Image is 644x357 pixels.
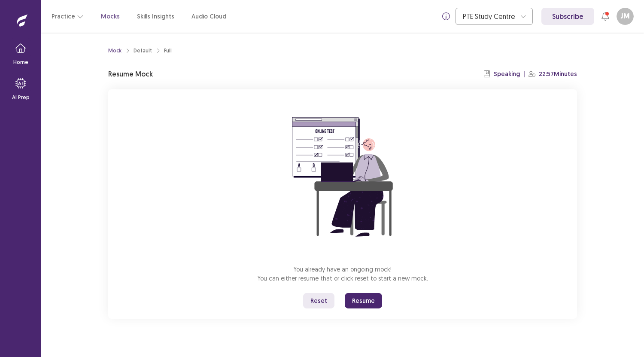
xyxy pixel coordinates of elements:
[463,8,516,24] div: PTE Study Centre
[539,70,577,79] p: 22:57 Minutes
[13,58,28,66] p: Home
[164,47,172,55] div: Full
[137,12,174,21] a: Skills Insights
[303,293,334,308] button: Reset
[108,47,172,55] nav: breadcrumb
[523,70,525,79] p: |
[108,47,122,55] a: Mock
[134,47,152,55] div: Default
[617,8,634,25] button: JM
[541,8,594,25] a: Subscribe
[101,12,120,21] a: Mocks
[108,69,153,79] p: Resume Mock
[438,9,454,24] button: info
[265,100,420,254] img: attend-mock
[191,12,226,21] a: Audio Cloud
[12,94,30,101] p: AI Prep
[494,70,520,79] p: Speaking
[345,293,382,308] button: Resume
[52,9,84,24] button: Practice
[258,265,428,283] p: You already have an ongoing mock! You can either resume that or click reset to start a new mock.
